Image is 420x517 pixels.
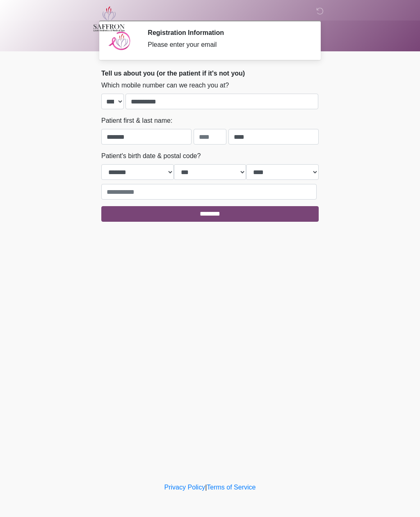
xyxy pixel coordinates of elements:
[164,484,205,491] a: Privacy Policy
[101,151,201,161] label: Patient's birth date & postal code?
[207,484,256,491] a: Terms of Service
[107,29,132,53] img: Agent Avatar
[101,116,172,126] label: Patient first & last name:
[148,40,306,50] div: Please enter your email
[101,69,319,77] h2: Tell us about you (or the patient if it's not you)
[93,6,125,32] img: Saffron Laser Aesthetics and Medical Spa Logo
[101,80,229,90] label: Which mobile number can we reach you at?
[205,484,207,491] a: |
